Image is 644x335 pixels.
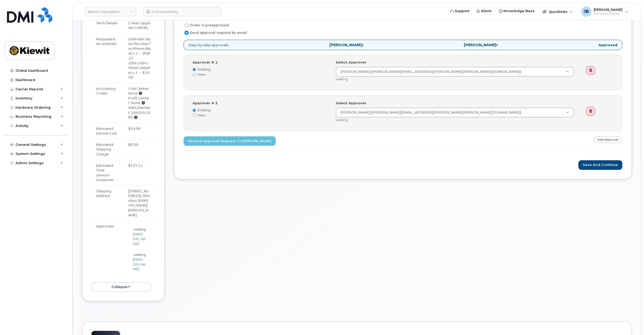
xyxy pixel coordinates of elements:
strong: Approved [599,43,617,47]
label: Approver # 2 [193,101,218,106]
span: waiting [336,118,348,122]
iframe: Messenger Launcher [622,313,640,331]
span: Knowledge Base [503,9,535,14]
label: New [193,113,328,118]
span: waiting [134,227,146,231]
span: » [329,43,364,47]
td: Estimated Device Cost [91,123,124,139]
span: [PERSON_NAME] ([PERSON_NAME][EMAIL_ADDRESS][PERSON_NAME][PERSON_NAME][DOMAIN_NAME]) [337,110,521,115]
span: Wireless Admin [594,12,623,16]
td: 2 Year Upgrade (128GB) [124,17,155,33]
div: Cost Center: None [128,86,150,96]
span: waiting [134,252,146,257]
strong: [PERSON_NAME] [464,43,496,47]
label: Send approval request by email [183,30,247,36]
i: 20W USB-C Power Adapter x 1 — $19.00 [128,61,150,79]
label: Order is preapproved [183,22,229,28]
a: Resend Approval Request to [PERSON_NAME] [183,136,276,146]
strong: [PERSON_NAME] [329,43,362,47]
a: Support [447,6,473,16]
div: Jonathan Barfield [578,6,632,17]
span: Alerts [481,9,492,14]
td: [STREET_ADDRESS], Attention: [PERSON_NAME]/[PERSON_NAME] [124,185,155,220]
td: Term Details [91,17,124,33]
div: Quicklinks [539,6,577,17]
small: (Device & Accessories) [96,173,113,182]
label: Select Approver [336,101,366,106]
td: Estimated Shipping Charge [91,139,124,160]
button: Save and Continue [578,160,622,170]
label: Approver # 1 [193,60,218,65]
td: Accounting Codes [91,83,124,123]
label: New [193,72,328,77]
span: waiting [336,77,348,81]
span: Quicklinks [549,10,568,14]
input: Existing [193,68,196,71]
input: Order is preapproved [185,23,189,27]
span: Support [455,9,469,14]
label: Select Approver [336,60,366,65]
span: » [464,43,498,47]
button: collapse [91,282,151,292]
span: [PERSON_NAME] ([PERSON_NAME][EMAIL_ADDRESS][PERSON_NAME][PERSON_NAME][DOMAIN_NAME]) [337,69,521,74]
input: New [193,114,196,117]
td: $127.11 [124,160,155,185]
input: Send approval request by email [185,31,189,35]
a: [PERSON_NAME] ([PERSON_NAME][EMAIL_ADDRESS][PERSON_NAME][PERSON_NAME][DOMAIN_NAME]) [336,108,574,117]
a: Kiewit Corporation [85,7,136,16]
p: Step-by-step approvals: [183,40,622,50]
td: Shipping Address [91,185,124,220]
span: [PERSON_NAME] [594,7,623,12]
div: Profit Center: None [128,96,150,105]
a: Knowledge Base [495,6,538,16]
a: [PERSON_NAME] [133,257,145,271]
div: WBS Element: 106059.1085 [128,105,150,120]
a: Add Approver [594,136,622,143]
td: $49.99 [124,123,155,139]
input: Existing [193,109,196,112]
a: [PERSON_NAME] [133,232,145,246]
td: Estimated Total [91,160,124,185]
label: Existing [193,67,328,72]
i: Defender Series Pro Case for iPhone Black x 1 — $58.12 [128,37,150,60]
label: Existing [193,108,328,113]
td: Approvers [91,220,124,278]
input: Find something... [143,7,221,16]
td: $0.00 [124,139,155,160]
span: JB [584,9,589,15]
a: Alerts [473,6,495,16]
input: New [193,73,196,76]
a: [PERSON_NAME] ([PERSON_NAME][EMAIL_ADDRESS][PERSON_NAME][PERSON_NAME][DOMAIN_NAME]) [336,67,574,76]
td: Requested Accessories [91,33,124,83]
